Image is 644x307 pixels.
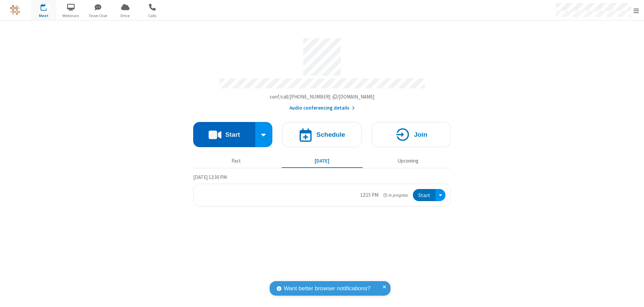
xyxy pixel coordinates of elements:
[193,174,227,180] span: [DATE] 12:30 PM
[383,192,408,198] em: in progress
[627,290,639,302] iframe: Chat
[270,94,375,100] span: Copy my meeting room link
[414,131,427,138] h4: Join
[193,122,255,147] button: Start
[140,13,165,19] span: Calls
[284,284,370,293] span: Want better browser notifications?
[225,131,240,138] h4: Start
[413,189,435,201] button: Start
[58,13,84,19] span: Webinars
[45,4,50,9] div: 1
[10,5,20,15] img: QA Selenium DO NOT DELETE OR CHANGE
[372,122,451,147] button: Join
[435,189,445,201] div: Open menu
[86,13,111,19] span: Team Chat
[255,122,273,147] div: Start conference options
[196,155,277,167] button: Past
[282,155,363,167] button: [DATE]
[113,13,138,19] span: Drive
[289,104,355,112] button: Audio conferencing details
[316,131,345,138] h4: Schedule
[360,191,378,199] div: 12:15 PM
[193,173,451,207] section: Today's Meetings
[368,155,448,167] button: Upcoming
[31,13,56,19] span: Meet
[193,33,451,112] section: Account details
[270,93,375,101] button: Copy my meeting room linkCopy my meeting room link
[282,122,362,147] button: Schedule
